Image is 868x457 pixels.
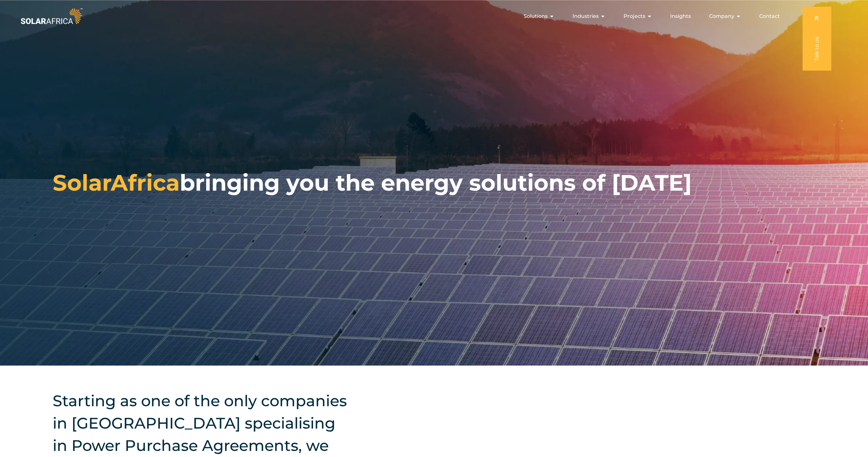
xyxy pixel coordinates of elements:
[53,169,180,196] span: SolarAfrica
[84,10,785,23] nav: Menu
[624,12,645,20] span: Projects
[572,12,599,20] span: Industries
[759,12,780,20] a: Contact
[709,12,734,20] span: Company
[84,10,785,23] div: Menu Toggle
[524,12,548,20] span: Solutions
[53,169,692,196] h1: bringing you the energy solutions of [DATE]
[670,12,691,20] a: Insights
